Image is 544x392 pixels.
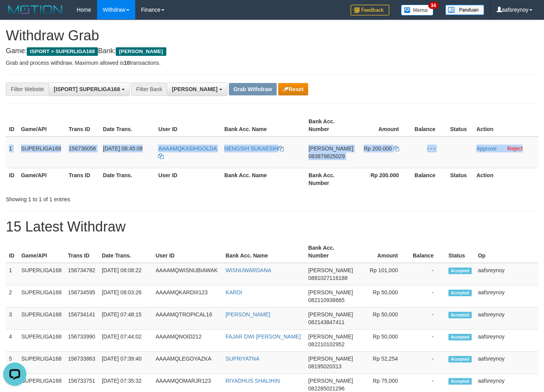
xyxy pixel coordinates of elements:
[18,285,65,307] td: SUPERLIGA168
[309,153,345,159] span: Copy 083879825029 to clipboard
[410,352,445,374] td: -
[99,307,153,330] td: [DATE] 07:48:15
[308,267,353,273] span: [PERSON_NAME]
[448,312,472,318] span: Accepted
[152,263,222,285] td: AAAAMQWISNUBIAWAK
[364,145,392,152] span: Rp 200.000
[448,290,472,296] span: Accepted
[445,241,475,263] th: Status
[6,330,18,352] td: 4
[65,241,99,263] th: Trans ID
[6,219,538,235] h1: 15 Latest Withdraw
[356,114,410,136] th: Amount
[475,307,538,330] td: aafsreynoy
[6,28,538,43] h1: Withdraw Grab
[18,136,66,168] td: SUPERLIGA168
[66,168,100,190] th: Trans ID
[308,311,353,318] span: [PERSON_NAME]
[6,285,18,307] td: 2
[100,114,155,136] th: Date Trans.
[448,378,472,385] span: Accepted
[411,168,447,190] th: Balance
[6,114,18,136] th: ID
[401,5,434,16] img: Button%20Memo.svg
[410,285,445,307] td: -
[356,241,410,263] th: Amount
[308,333,353,340] span: [PERSON_NAME]
[6,192,221,203] div: Showing 1 to 1 of 1 entries
[18,114,66,136] th: Game/API
[447,114,473,136] th: Status
[225,333,301,340] a: FAJAR DWI [PERSON_NAME]
[308,275,347,281] span: Copy 0881027116188 to clipboard
[6,263,18,285] td: 1
[410,330,445,352] td: -
[155,114,221,136] th: User ID
[224,145,283,152] a: NENGSIH SUKAESIH
[476,145,497,152] a: Approve
[221,168,305,190] th: Bank Acc. Name
[225,289,242,295] a: KARDI
[475,285,538,307] td: aafsreynoy
[152,285,222,307] td: AAAAMQKARDIII123
[308,341,344,347] span: Copy 082210102952 to clipboard
[18,263,65,285] td: SUPERLIGA168
[305,168,356,190] th: Bank Acc. Number
[49,83,129,96] button: [ISPORT] SUPERLIGA168
[308,378,353,384] span: [PERSON_NAME]
[6,241,18,263] th: ID
[410,307,445,330] td: -
[448,356,472,363] span: Accepted
[65,263,99,285] td: 156734782
[225,311,270,318] a: [PERSON_NAME]
[411,136,447,168] td: - - -
[6,4,65,16] img: MOTION_logo.png
[225,267,271,273] a: WISNUWARDANA
[103,145,143,152] span: [DATE] 08:45:08
[6,59,538,67] p: Grab and process withdraw. Maximum allowed is transactions.
[308,356,353,362] span: [PERSON_NAME]
[6,136,18,168] td: 1
[356,285,410,307] td: Rp 50,000
[167,83,227,96] button: [PERSON_NAME]
[99,241,153,263] th: Date Trans.
[100,168,155,190] th: Date Trans.
[99,352,153,374] td: [DATE] 07:39:40
[69,145,96,152] span: 156736058
[27,47,98,56] span: ISPORT > SUPERLIGA168
[116,47,166,56] span: [PERSON_NAME]
[356,352,410,374] td: Rp 52,254
[124,60,130,66] strong: 10
[410,241,445,263] th: Balance
[155,168,221,190] th: User ID
[158,145,216,152] span: AAAAMQKASIHGOLDA
[475,241,538,263] th: Op
[152,307,222,330] td: AAAAMQTROPICAL16
[152,352,222,374] td: AAAAMQLEGOYAZKA
[475,352,538,374] td: aafsreynoy
[222,241,305,263] th: Bank Acc. Name
[18,307,65,330] td: SUPERLIGA168
[448,334,472,340] span: Accepted
[356,263,410,285] td: Rp 101,000
[411,114,447,136] th: Balance
[473,168,538,190] th: Action
[308,385,344,392] span: Copy 082285021296 to clipboard
[65,330,99,352] td: 156733990
[225,356,259,362] a: SUPRIYATNA
[65,307,99,330] td: 156734141
[99,330,153,352] td: [DATE] 07:44:02
[66,114,100,136] th: Trans ID
[6,352,18,374] td: 5
[18,352,65,374] td: SUPERLIGA168
[507,145,523,152] a: Reject
[18,330,65,352] td: SUPERLIGA168
[473,114,538,136] th: Action
[18,241,65,263] th: Game/API
[172,86,217,92] span: [PERSON_NAME]
[309,145,353,152] span: [PERSON_NAME]
[475,263,538,285] td: aafsreynoy
[278,83,308,95] button: Reset
[65,285,99,307] td: 156734595
[356,307,410,330] td: Rp 50,000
